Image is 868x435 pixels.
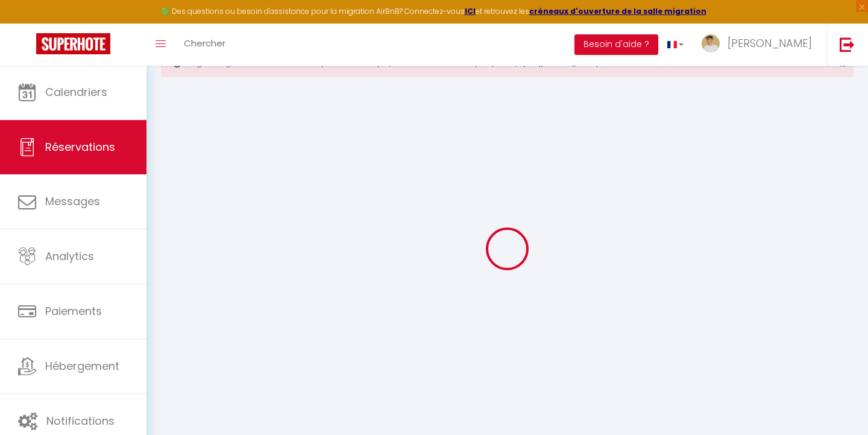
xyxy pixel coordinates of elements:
[36,33,110,54] img: Super Booking
[46,413,115,428] span: Notifications
[45,249,94,264] span: Analytics
[45,358,119,373] span: Hébergement
[465,6,476,16] a: ICI
[702,34,720,52] img: ...
[10,5,46,41] button: Ouvrir le widget de chat LiveChat
[574,34,658,55] button: Besoin d'aide ?
[45,303,102,319] span: Paiements
[45,194,100,209] span: Messages
[693,24,827,66] a: ... [PERSON_NAME]
[728,36,812,51] span: [PERSON_NAME]
[45,84,107,100] span: Calendriers
[184,37,225,49] span: Chercher
[840,37,855,52] img: logout
[45,139,115,154] span: Réservations
[839,59,846,70] button: Close
[529,6,706,16] a: créneaux d'ouverture de la salle migration
[175,24,234,66] a: Chercher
